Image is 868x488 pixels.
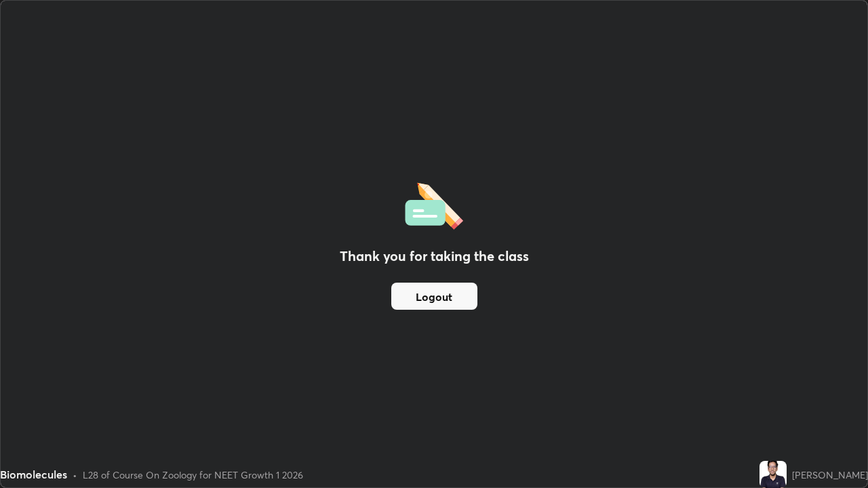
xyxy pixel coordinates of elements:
img: 0c3fe7296f8544f788c5585060e0c385.jpg [759,461,787,488]
div: [PERSON_NAME] [792,468,868,482]
img: offlineFeedback.1438e8b3.svg [405,178,463,230]
div: L28 of Course On Zoology for NEET Growth 1 2026 [83,468,303,482]
h2: Thank you for taking the class [340,246,529,266]
div: • [73,468,77,482]
button: Logout [391,283,477,310]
